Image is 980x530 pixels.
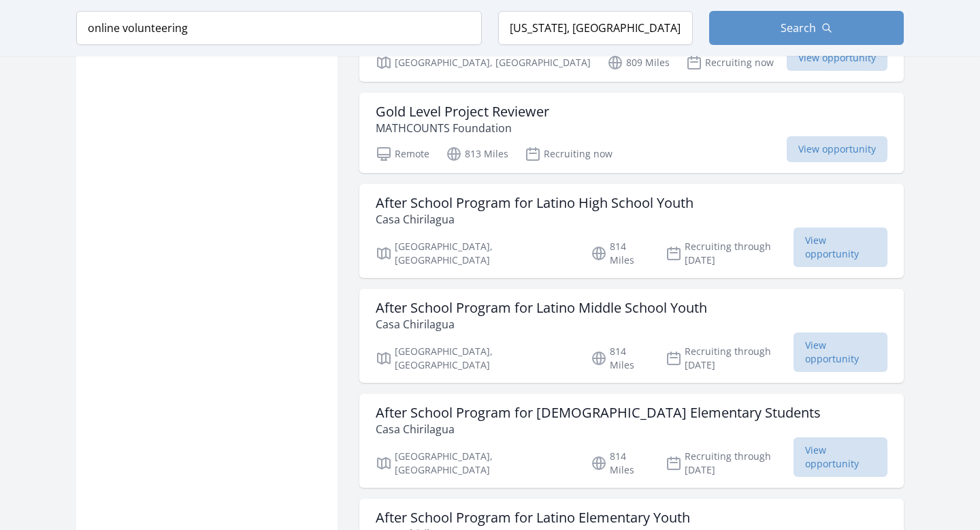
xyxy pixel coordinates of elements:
p: Casa Chirilagua [376,421,821,437]
h3: After School Program for Latino Middle School Youth [376,300,707,316]
a: Gold Level Project Reviewer MATHCOUNTS Foundation Remote 813 Miles Recruiting now View opportunity [359,93,904,173]
h3: After School Program for Latino High School Youth [376,195,693,211]
p: Casa Chirilagua [376,211,693,228]
span: View opportunity [787,45,887,71]
p: [GEOGRAPHIC_DATA], [GEOGRAPHIC_DATA] [376,345,574,372]
p: [GEOGRAPHIC_DATA], [GEOGRAPHIC_DATA] [376,54,591,71]
p: Casa Chirilagua [376,316,707,332]
p: Recruiting through [DATE] [666,240,794,267]
button: Search [709,11,904,45]
h3: Gold Level Project Reviewer [376,104,549,120]
p: 814 Miles [591,345,649,372]
p: 814 Miles [591,450,649,477]
input: Location [498,11,693,45]
p: [GEOGRAPHIC_DATA], [GEOGRAPHIC_DATA] [376,240,574,267]
span: View opportunity [794,437,887,477]
p: 813 Miles [446,146,508,162]
p: Recruiting now [686,54,774,71]
a: After School Program for Latino Middle School Youth Casa Chirilagua [GEOGRAPHIC_DATA], [GEOGRAPHI... [359,289,904,383]
input: Keyword [76,11,482,45]
a: After School Program for [DEMOGRAPHIC_DATA] Elementary Students Casa Chirilagua [GEOGRAPHIC_DATA]... [359,394,904,488]
p: Remote [376,146,429,162]
p: [GEOGRAPHIC_DATA], [GEOGRAPHIC_DATA] [376,450,574,477]
p: Recruiting now [525,146,612,162]
span: Search [781,20,816,36]
h3: After School Program for Latino Elementary Youth [376,510,690,526]
p: 814 Miles [591,240,649,267]
p: Recruiting through [DATE] [666,345,794,372]
span: View opportunity [794,332,887,372]
a: After School Program for Latino High School Youth Casa Chirilagua [GEOGRAPHIC_DATA], [GEOGRAPHIC_... [359,184,904,278]
p: 809 Miles [607,54,670,71]
span: View opportunity [787,136,887,162]
span: View opportunity [794,228,887,267]
h3: After School Program for [DEMOGRAPHIC_DATA] Elementary Students [376,405,821,421]
p: Recruiting through [DATE] [666,450,794,477]
p: MATHCOUNTS Foundation [376,120,549,136]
